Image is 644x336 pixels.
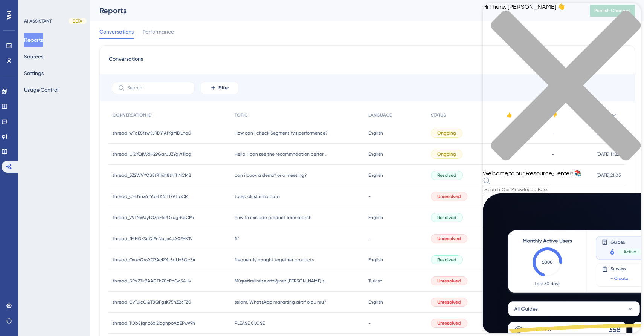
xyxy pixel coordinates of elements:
[235,236,239,242] span: fff
[368,130,383,136] span: English
[431,112,446,118] span: STATUS
[24,18,52,24] div: AI ASSISTANT
[235,172,307,178] span: can i book a demo? or a meeting?
[235,151,329,157] span: Hello, I can see the recommndation performance is low, [DATE] there was only 30 products sold by ...
[437,215,456,221] span: Resolved
[5,5,18,18] img: launcher-image-alternative-text
[235,299,326,305] span: selam, WhatsApp marketing aktif oldu mu?
[113,320,195,326] span: thread_TOb8jqno6bQbghpoAdEFwV9h
[113,172,191,178] span: thread_3Z2WVYOS8fR1f6h8tNfhNCM2
[235,130,327,136] span: How can I check Segmentify's performence?
[113,151,191,157] span: thread_UQYQjWdH29GaruJZYgyt1lpg
[113,130,191,136] span: thread_wFqESfswKLRDYlAiYgMDLna0
[99,5,571,16] div: Reports
[113,215,194,221] span: thread_VVTNWJyLG3pE4POxugRGjCMi
[368,299,383,305] span: English
[113,278,191,284] span: thread_5PslZ7k8AADThZ0xPcGcS4Hv
[437,236,461,242] span: Unresolved
[437,193,461,199] span: Unresolved
[52,4,55,10] div: 1
[368,215,383,221] span: English
[368,257,383,263] span: English
[109,55,143,68] span: Conversations
[69,18,87,24] div: BETA
[235,215,311,221] span: how to exclude product from search
[113,193,188,199] span: thread_CHJ9ux6n9aEtA6TlTxV1LoCR
[24,33,43,47] button: Reports
[113,112,152,118] span: CONVERSATION ID
[235,257,314,263] span: frequently bought together products
[235,112,248,118] span: TOPIC
[113,257,195,263] span: thread_OvxoQvsXG3AcRMt5aUx5Qc3A
[2,2,20,20] button: Open AI Assistant Launcher
[368,278,382,284] span: Turkish
[113,299,191,305] span: thread_CvTulcCQT8QFgsK75hZBcTZ0
[437,299,461,305] span: Unresolved
[368,236,371,242] span: -
[24,83,58,97] button: Usage Control
[437,257,456,263] span: Resolved
[368,151,383,157] span: English
[143,27,174,36] span: Performance
[113,236,192,242] span: thread_fMHGz3dQlFnNasc4JA0FHKTv
[235,320,265,326] span: PLEASE CLOSE
[24,50,43,63] button: Sources
[437,151,456,157] span: Ongoing
[218,85,229,91] span: Filter
[18,2,47,11] span: Need Help?
[127,85,188,91] input: Search
[368,193,371,199] span: -
[99,27,134,36] span: Conversations
[235,193,281,199] span: talep oluşturma alanı
[368,112,392,118] span: LANGUAGE
[235,278,329,284] span: Müşretirelimize attığımız [PERSON_NAME] spam mailine düşüyor bu sorunu nasıl çözebiliriz?
[437,130,456,136] span: Ongoing
[24,66,44,80] button: Settings
[368,172,383,178] span: English
[437,278,461,284] span: Unresolved
[201,82,238,94] button: Filter
[437,320,461,326] span: Unresolved
[437,172,456,178] span: Resolved
[368,320,371,326] span: -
